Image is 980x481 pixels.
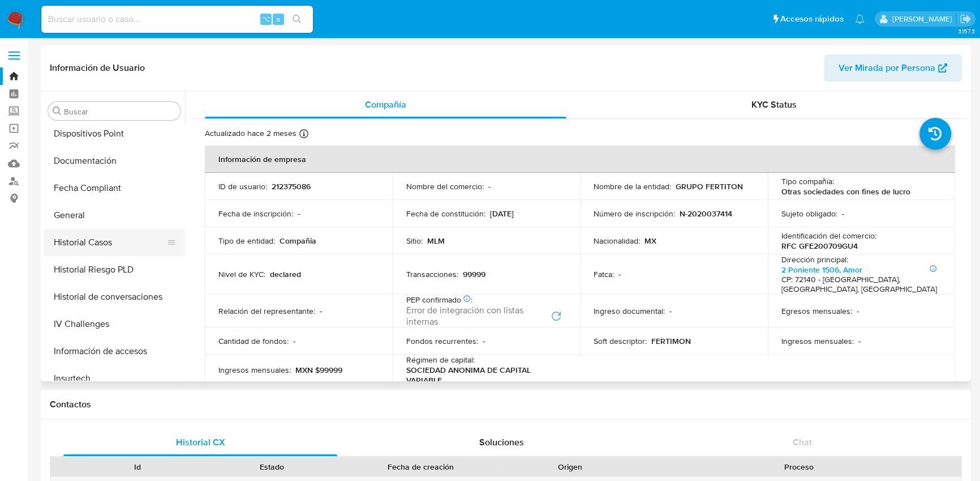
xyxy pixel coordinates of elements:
[781,176,834,186] p: Tipo compañía :
[680,208,732,219] p: N-2020037414
[594,181,671,191] p: Nombre de la entidad :
[44,283,185,310] button: Historial de conversaciones
[842,208,844,219] p: -
[781,264,862,275] a: 2 Poniente 1506, Amor
[277,14,280,24] span: s
[270,269,301,279] p: declared
[781,275,938,295] h4: CP: 72140 - [GEOGRAPHIC_DATA], [GEOGRAPHIC_DATA], [GEOGRAPHIC_DATA]
[490,208,514,219] p: [DATE]
[644,236,656,246] p: MX
[53,107,62,116] button: Buscar
[44,365,185,392] button: Insurtech
[427,236,445,246] p: MLM
[618,269,621,279] p: -
[205,146,955,173] th: Información de empresa
[44,256,185,283] button: Historial Riesgo PLD
[44,120,185,147] button: Dispositivos Point
[594,236,640,246] p: Nacionalidad :
[285,11,308,27] button: search-icon
[406,208,485,219] p: Fecha de constitución :
[218,236,275,246] p: Tipo de entidad :
[858,336,861,346] p: -
[781,208,837,219] p: Sujeto obligado :
[205,128,296,139] p: Actualizado hace 2 meses
[44,174,185,202] button: Fecha Compliant
[64,107,176,117] input: Buscar
[175,436,225,449] span: Historial CX
[793,436,812,449] span: Chat
[406,236,423,246] p: Sitio :
[78,461,196,473] div: Id
[651,336,691,346] p: FERTIMON
[839,54,935,82] span: Ver Mirada por Persona
[676,181,743,191] p: GRUPO FERTITON
[483,336,485,346] p: -
[551,310,562,322] button: Reintentar
[406,305,549,327] span: Error de integración con listas internas
[781,186,910,197] p: Otras sociedades con fines de lucro
[406,365,562,385] p: SOCIEDAD ANONIMA DE CAPITAL VARIABLE
[293,336,295,346] p: -
[781,241,858,251] p: RFC GFE200709GU4
[780,13,844,25] span: Accesos rápidos
[960,13,972,25] a: Salir
[50,399,962,410] h1: Contactos
[781,231,876,241] p: Identificación del comercio :
[320,306,322,316] p: -
[44,338,185,365] button: Información de accesos
[406,269,458,279] p: Transacciones :
[295,365,342,375] p: MXN $99999
[347,461,495,473] div: Fecha de creación
[892,14,956,24] p: matiassebastian.miranda@mercadolibre.com
[50,62,145,74] h1: Información de Usuario
[218,365,291,375] p: Ingresos mensuales :
[406,295,472,305] p: PEP confirmado :
[855,14,865,24] a: Notificaciones
[212,461,330,473] div: Estado
[41,12,313,27] input: Buscar usuario o caso...
[44,202,185,229] button: General
[218,306,315,316] p: Relación del representante :
[218,336,289,346] p: Cantidad de fondos :
[406,355,475,365] p: Régimen de capital :
[298,208,300,219] p: -
[44,147,185,174] button: Documentación
[218,269,265,279] p: Nivel de KYC :
[857,306,859,316] p: -
[781,254,848,265] p: Dirección principal :
[751,98,797,111] span: KYC Status
[272,181,311,191] p: 212375086
[781,306,852,316] p: Egresos mensuales :
[280,236,316,246] p: Compañia
[406,336,478,346] p: Fondos recurrentes :
[594,208,675,219] p: Número de inscripción :
[406,181,484,191] p: Nombre del comercio :
[594,269,614,279] p: Fatca :
[44,310,185,338] button: IV Challenges
[488,181,491,191] p: -
[44,229,176,256] button: Historial Casos
[479,436,523,449] span: Soluciones
[781,336,854,346] p: Ingresos mensuales :
[669,306,672,316] p: -
[218,208,293,219] p: Fecha de inscripción :
[594,336,647,346] p: Soft descriptor :
[463,269,485,279] p: 99999
[645,461,953,473] div: Proceso
[261,14,270,24] span: ⌥
[824,54,962,82] button: Ver Mirada por Persona
[510,461,629,473] div: Origen
[365,98,406,111] span: Compañía
[218,181,267,191] p: ID de usuario :
[594,306,665,316] p: Ingreso documental :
